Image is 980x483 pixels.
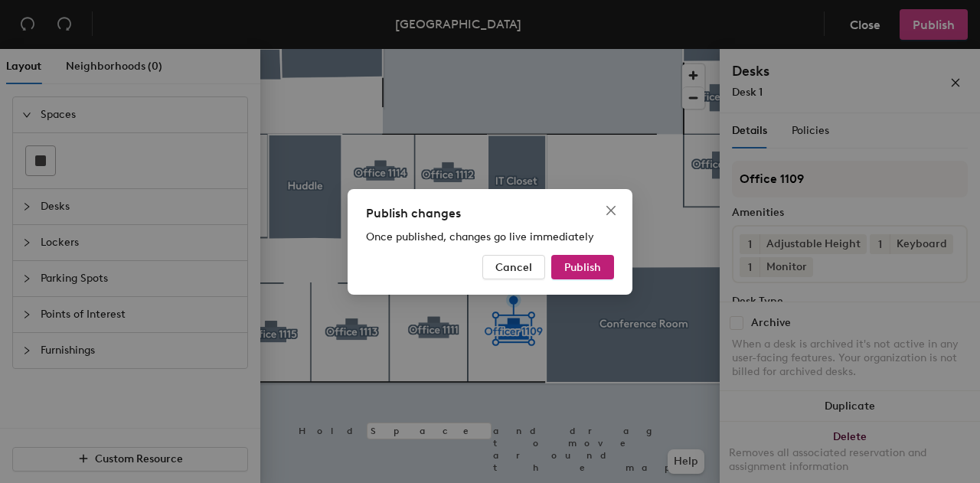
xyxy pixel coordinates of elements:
button: Publish [551,255,614,279]
div: Publish changes [366,204,614,223]
button: Close [599,198,623,223]
span: Publish [564,260,601,273]
span: Once published, changes go live immediately [366,230,594,243]
span: Cancel [495,260,532,273]
span: close [605,204,617,217]
span: Close [599,204,623,217]
button: Cancel [482,255,545,279]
